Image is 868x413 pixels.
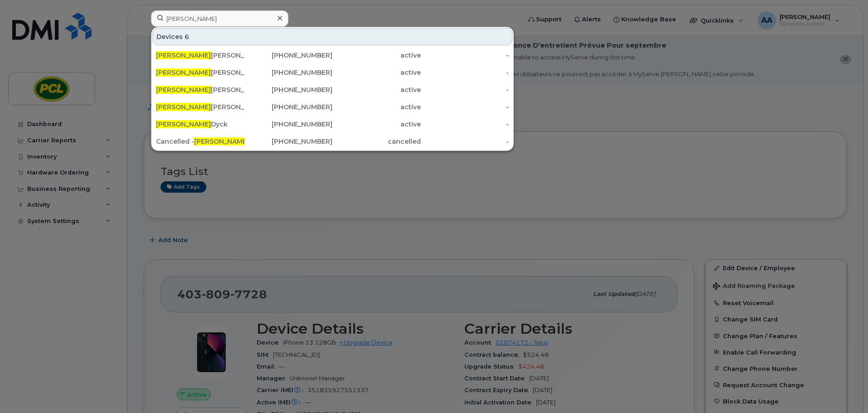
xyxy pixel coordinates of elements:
[152,133,512,150] a: Cancelled -[PERSON_NAME]Dyck[PHONE_NUMBER]cancelled-
[244,137,333,146] div: [PHONE_NUMBER]
[332,68,421,77] div: active
[156,68,244,77] div: [PERSON_NAME]
[185,32,189,41] span: 6
[156,103,211,111] span: [PERSON_NAME]
[421,120,509,129] div: -
[244,120,333,129] div: [PHONE_NUMBER]
[152,28,512,45] div: Devices
[156,120,211,128] span: [PERSON_NAME]
[152,64,512,81] a: [PERSON_NAME][PERSON_NAME][PHONE_NUMBER]active-
[421,68,509,77] div: -
[194,137,249,146] span: [PERSON_NAME]
[332,137,421,146] div: cancelled
[244,68,333,77] div: [PHONE_NUMBER]
[152,99,512,115] a: [PERSON_NAME][PERSON_NAME][PHONE_NUMBER]active-
[156,51,211,59] span: [PERSON_NAME]
[332,120,421,129] div: active
[332,85,421,94] div: active
[244,102,333,112] div: [PHONE_NUMBER]
[421,137,509,146] div: -
[244,85,333,94] div: [PHONE_NUMBER]
[152,116,512,132] a: [PERSON_NAME]Dyck[PHONE_NUMBER]active-
[421,85,509,94] div: -
[156,86,211,94] span: [PERSON_NAME]
[152,47,512,63] a: [PERSON_NAME][PERSON_NAME][PHONE_NUMBER]active-
[152,82,512,98] a: [PERSON_NAME][PERSON_NAME][PHONE_NUMBER]active-
[244,51,333,60] div: [PHONE_NUMBER]
[156,137,244,146] div: Cancelled - Dyck
[421,102,509,112] div: -
[156,85,244,94] div: [PERSON_NAME]
[156,102,244,112] div: [PERSON_NAME]
[421,51,509,60] div: -
[332,102,421,112] div: active
[156,120,244,129] div: Dyck
[156,68,211,77] span: [PERSON_NAME]
[332,51,421,60] div: active
[156,51,244,60] div: [PERSON_NAME]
